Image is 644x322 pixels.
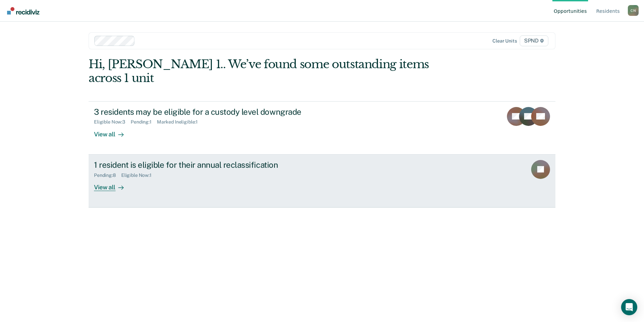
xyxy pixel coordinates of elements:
[621,299,637,315] div: Open Intercom Messenger
[94,107,330,117] div: 3 residents may be eligible for a custody level downgrade
[121,172,157,178] div: Eligible Now : 1
[89,101,555,155] a: 3 residents may be eligible for a custody level downgradeEligible Now:3Pending:1Marked Ineligible...
[89,155,555,208] a: 1 resident is eligible for their annual reclassificationPending:8Eligible Now:1View all
[628,5,639,16] button: Profile dropdown button
[520,35,548,46] span: SPND
[94,160,330,170] div: 1 resident is eligible for their annual reclassification
[89,57,462,85] div: Hi, [PERSON_NAME] 1.. We’ve found some outstanding items across 1 unit
[157,119,203,125] div: Marked Ineligible : 1
[94,172,121,178] div: Pending : 8
[94,125,132,138] div: View all
[94,178,132,191] div: View all
[7,7,39,15] img: Recidiviz
[492,38,517,44] div: Clear units
[628,5,639,16] div: C N
[131,119,157,125] div: Pending : 1
[94,119,131,125] div: Eligible Now : 3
